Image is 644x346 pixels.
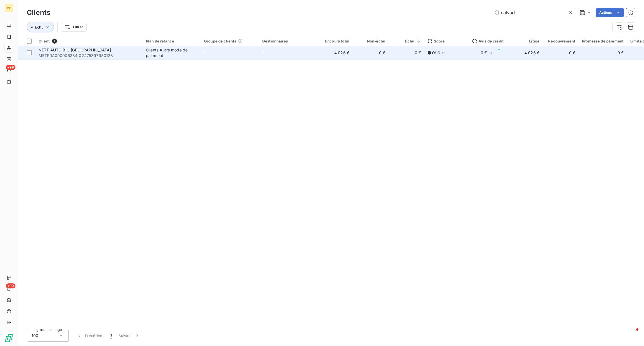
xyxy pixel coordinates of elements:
[428,39,445,43] span: Score
[6,65,15,70] span: +99
[52,39,57,44] span: 1
[35,25,44,29] span: Échu
[107,330,115,342] button: 1
[262,50,264,55] span: -
[481,50,487,56] span: 0 €
[110,333,112,338] span: 1
[356,39,385,43] div: Non-échu
[73,330,107,342] button: Précédent
[4,334,13,343] img: Logo LeanPay
[625,327,638,340] iframe: Intercom live chat
[27,8,50,18] h3: Clients
[115,330,143,342] button: Suivant
[39,48,111,52] span: NETT AUTO BIO [GEOGRAPHIC_DATA]
[204,50,206,55] span: -
[61,23,87,32] button: Filtrer
[392,39,421,43] div: Échu
[32,333,38,338] span: 100
[4,3,13,12] div: ME
[507,46,543,60] td: 4 026 €
[4,66,13,75] a: +99
[146,39,197,43] div: Plan de relance
[146,47,197,58] div: Clients Autre mode de paiement
[579,46,627,60] td: 0 €
[262,39,314,43] div: Gestionnaires
[543,46,579,60] td: 0 €
[27,22,54,32] button: Échu
[204,39,236,43] span: Groupe de clients
[582,39,624,43] div: Promesse de paiement
[432,50,441,56] span: / 10
[353,46,389,60] td: 0 €
[317,46,353,60] td: 4 026 €
[492,8,576,17] input: Rechercher
[39,39,50,43] span: Client
[432,50,435,55] span: 0
[596,8,624,17] button: Actions
[389,46,424,60] td: 0 €
[39,53,139,58] span: METFRA000005284_02475397930128
[320,39,349,43] div: Encours total
[6,283,15,288] span: +99
[510,39,539,43] div: Litige
[546,39,575,43] div: Recouvrement
[472,39,504,43] span: Avis de crédit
